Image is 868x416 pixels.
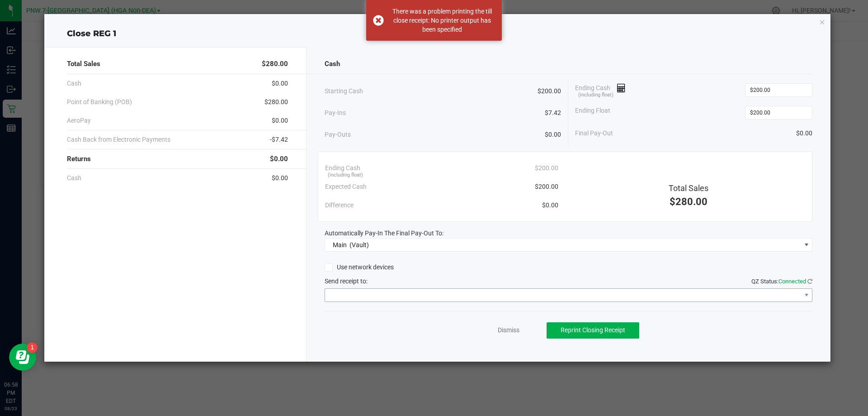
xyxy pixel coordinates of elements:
span: -$7.42 [270,135,288,144]
span: Difference [325,201,354,210]
span: $0.00 [796,129,812,138]
span: Final Pay-Out [575,129,613,138]
span: $280.00 [264,97,288,107]
span: Point of Banking (POB) [67,97,132,107]
span: $200.00 [535,163,558,173]
span: Automatically Pay-In The Final Pay-Out To: [325,230,443,237]
span: Cash Back from Electronic Payments [67,135,170,144]
span: $0.00 [272,173,288,183]
button: Reprint Closing Receipt [547,322,639,339]
span: Cash [325,59,340,69]
span: Total Sales [669,183,708,193]
span: (Vault) [349,241,369,249]
span: QZ Status: [751,278,812,285]
span: Cash [67,79,81,88]
span: Reprint Closing Receipt [561,326,625,334]
span: $200.00 [535,182,558,191]
span: $7.42 [545,108,561,118]
span: $280.00 [670,196,708,207]
span: Total Sales [67,59,100,69]
span: $0.00 [270,154,288,164]
a: Dismiss [498,325,519,335]
iframe: Resource center [9,344,36,371]
span: (including float) [328,172,363,179]
div: There was a problem printing the till close receipt: No printer output has been specified [389,7,495,34]
span: Connected [778,278,806,285]
span: Starting Cash [325,86,363,96]
span: $200.00 [538,86,561,96]
span: $280.00 [262,59,288,69]
span: Pay-Outs [325,130,351,139]
span: Ending Cash [325,163,360,173]
span: Main [333,241,347,249]
div: Close REG 1 [44,28,831,40]
span: Cash [67,173,81,183]
span: Send receipt to: [325,277,368,285]
span: $0.00 [272,116,288,125]
span: Expected Cash [325,182,367,191]
span: $0.00 [542,201,558,210]
span: AeroPay [67,116,91,125]
span: Ending Cash [575,83,626,97]
span: (including float) [578,91,613,99]
span: $0.00 [272,79,288,88]
span: Pay-Ins [325,108,346,118]
span: Ending Float [575,106,610,120]
div: Returns [67,149,288,169]
span: $0.00 [545,130,561,139]
iframe: Resource center unread badge [27,342,38,353]
label: Use network devices [325,263,394,272]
